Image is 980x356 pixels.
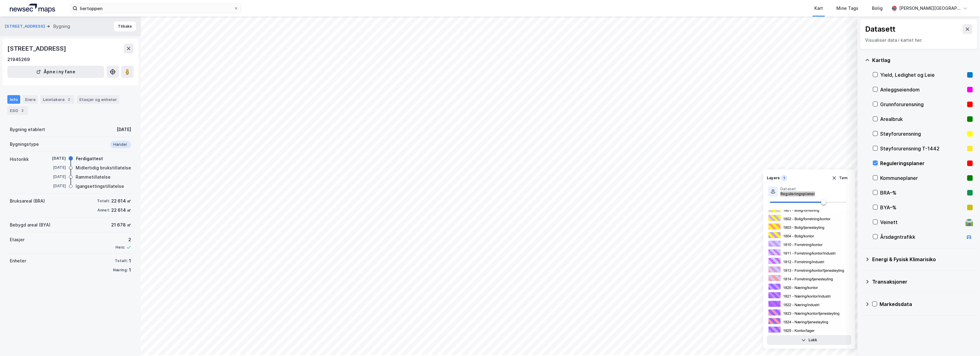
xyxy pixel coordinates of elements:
button: [STREET_ADDRESS] [5,23,46,29]
div: Totalt: [115,258,128,263]
div: Etasjer [10,236,24,243]
div: Veinett [880,219,963,226]
div: Transaksjoner [872,278,973,285]
button: Lukk [767,335,851,345]
div: Bebygd areal (BYA) [10,221,51,229]
div: Ferdigattest [76,155,103,162]
div: Etasjer og enheter [79,97,117,102]
div: Leietakere [40,95,74,104]
iframe: Chat Widget [949,327,980,356]
div: Yield, Ledighet og Leie [880,71,965,79]
div: Mine Tags [836,5,858,12]
div: 🛣️ [965,218,973,226]
div: 21 678 ㎡ [111,221,131,229]
div: Markedsdata [880,300,973,308]
div: 22 614 ㎡ [111,197,131,205]
div: Reguleringsplaner [780,192,815,196]
div: Historikk [10,156,29,163]
div: Layers [767,176,780,180]
div: Næring: [113,268,128,273]
div: Reguleringsplaner [880,160,965,167]
div: Totalt: [97,199,110,203]
button: Åpne i ny fane [7,66,104,78]
div: Bruksareal (BRA) [10,197,45,205]
div: 1 [129,266,131,274]
div: [STREET_ADDRESS] [7,44,67,53]
div: [DATE] [41,156,66,161]
div: Rammetillatelse [76,173,111,181]
div: 1 [129,257,131,265]
div: Bygning etablert [10,126,45,133]
div: Støyforurensning [880,130,965,137]
div: 1 [781,175,787,181]
button: Tøm [828,173,851,183]
div: Bygning [53,23,70,30]
div: Anleggseiendom [880,86,965,93]
div: Energi & Fysisk Klimarisiko [872,256,973,263]
div: Enheter [10,257,26,265]
button: Tilbake [114,21,136,31]
div: Eiere [23,95,38,104]
div: 2 [115,236,131,243]
div: Bolig [872,5,883,12]
div: BYA–% [880,204,965,211]
div: Årsdøgntrafikk [880,233,963,241]
div: Kart [814,5,823,12]
div: Datasett [865,24,895,34]
div: Info [7,95,20,104]
div: Midlertidig brukstillatelse [76,164,131,172]
div: BRA–% [880,189,965,196]
div: 2 [66,96,72,103]
div: Kommuneplaner [880,174,965,182]
div: ESG [7,106,28,115]
div: Dataset [780,187,815,192]
div: 21945269 [7,56,30,63]
div: 2 [19,107,25,114]
div: [PERSON_NAME][GEOGRAPHIC_DATA] [899,5,960,12]
div: Annet: [97,208,110,213]
div: 22 614 ㎡ [111,207,131,214]
div: [DATE] [41,183,66,189]
img: logo.a4113a55bc3d86da70a041830d287a7e.svg [10,4,55,13]
div: Heis: [115,245,125,250]
div: Støyforurensning T-1442 [880,145,965,152]
div: Visualiser data i kartet her. [865,37,972,44]
div: [DATE] [41,174,66,180]
div: Grunnforurensning [880,101,965,108]
div: Arealbruk [880,115,965,123]
div: Kartlag [872,56,973,64]
div: [DATE] [117,126,131,133]
div: [DATE] [41,165,66,170]
div: Bygningstype [10,141,39,148]
div: Igangsettingstillatelse [76,183,124,190]
input: Søk på adresse, matrikkel, gårdeiere, leietakere eller personer [77,4,234,13]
